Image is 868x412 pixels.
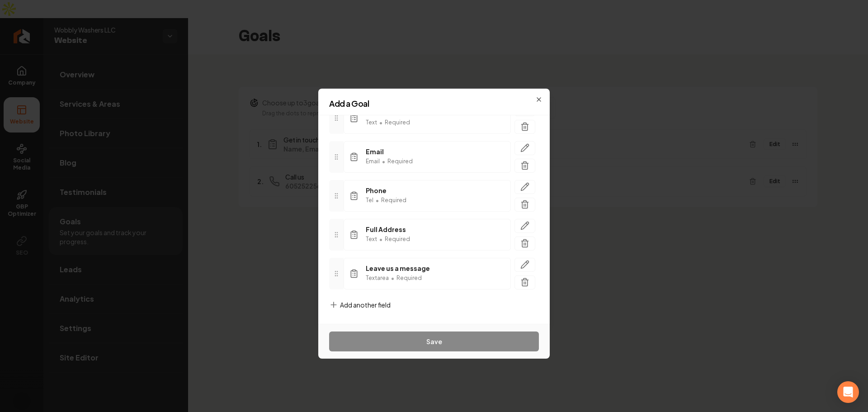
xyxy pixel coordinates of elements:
span: Email [366,147,413,156]
span: Text [366,236,377,243]
span: Text [366,119,377,126]
span: Phone [366,186,406,195]
span: Email [366,158,380,165]
span: Required [396,275,422,282]
span: • [379,234,383,245]
h2: Add a Goal [329,99,539,108]
span: Leave us a message [366,264,430,273]
span: • [375,195,379,206]
span: Required [385,236,410,243]
span: Textarea [366,275,389,282]
span: Tel [366,197,373,204]
span: Required [385,119,410,126]
span: Required [387,158,413,165]
span: • [379,117,383,128]
span: Required [381,197,406,204]
span: Add another field [340,300,391,309]
span: • [382,156,386,167]
span: Full Address [366,225,410,234]
span: • [391,273,395,284]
